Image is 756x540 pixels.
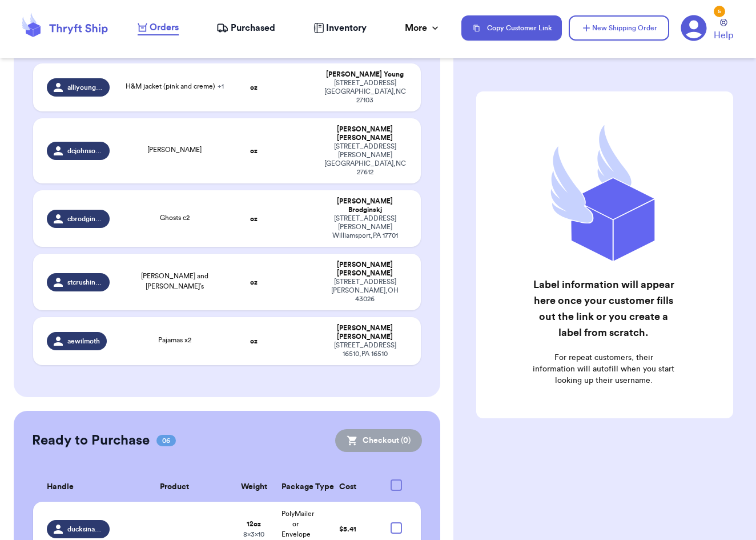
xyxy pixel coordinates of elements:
[141,273,208,290] span: [PERSON_NAME] and [PERSON_NAME]’s
[323,324,407,341] div: [PERSON_NAME] [PERSON_NAME]
[533,277,674,341] h2: Label information will appear here once your customer fills out the link or you create a label fr...
[67,337,100,346] span: aewilmoth
[326,21,367,35] span: Inventory
[323,197,407,214] div: [PERSON_NAME] Brodginskj
[250,215,258,222] strong: oz
[461,15,562,41] button: Copy Customer Link
[32,431,150,450] h2: Ready to Purchase
[275,473,316,502] th: Package Type
[247,521,261,527] strong: 12 oz
[150,21,179,34] span: Orders
[67,146,103,155] span: dcjohnson4
[323,142,407,177] div: [STREET_ADDRESS][PERSON_NAME] [GEOGRAPHIC_DATA] , NC 27612
[323,125,407,142] div: [PERSON_NAME] [PERSON_NAME]
[158,337,191,343] span: Pajamas x2
[323,261,407,278] div: [PERSON_NAME] [PERSON_NAME]
[250,147,258,154] strong: oz
[67,278,103,287] span: stcrushinggoals
[714,29,733,42] span: Help
[250,84,258,91] strong: oz
[405,21,441,35] div: More
[714,6,725,17] div: 5
[67,214,103,223] span: cbrodginskj
[47,481,74,493] span: Handle
[216,21,275,35] a: Purchased
[250,338,258,345] strong: oz
[335,429,422,452] button: Checkout (0)
[231,21,275,35] span: Purchased
[126,83,224,90] span: H&M jacket (pink and creme)
[233,473,275,502] th: Weight
[681,15,707,41] a: 5
[323,70,407,79] div: [PERSON_NAME] Young
[218,83,224,90] span: + 1
[533,352,674,386] p: For repeat customers, their information will autofill when you start looking up their username.
[339,526,356,533] span: $ 5.41
[116,473,233,502] th: Product
[313,21,367,35] a: Inventory
[569,15,669,41] button: New Shipping Order
[160,214,190,221] span: Ghosts c2
[147,146,202,153] span: [PERSON_NAME]
[250,279,258,286] strong: oz
[714,19,733,42] a: Help
[323,214,407,240] div: [STREET_ADDRESS][PERSON_NAME] Williamsport , PA 17701
[67,83,103,92] span: alliyoung22
[138,21,179,35] a: Orders
[323,341,407,358] div: [STREET_ADDRESS] 16510 , PA 16510
[323,278,407,303] div: [STREET_ADDRESS] [PERSON_NAME] , OH 43026
[323,79,407,105] div: [STREET_ADDRESS] [GEOGRAPHIC_DATA] , NC 27103
[67,525,103,534] span: ducksinarowthriftco
[156,435,176,446] span: 06
[316,473,379,502] th: Cost
[243,531,264,538] span: 8 x 3 x 10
